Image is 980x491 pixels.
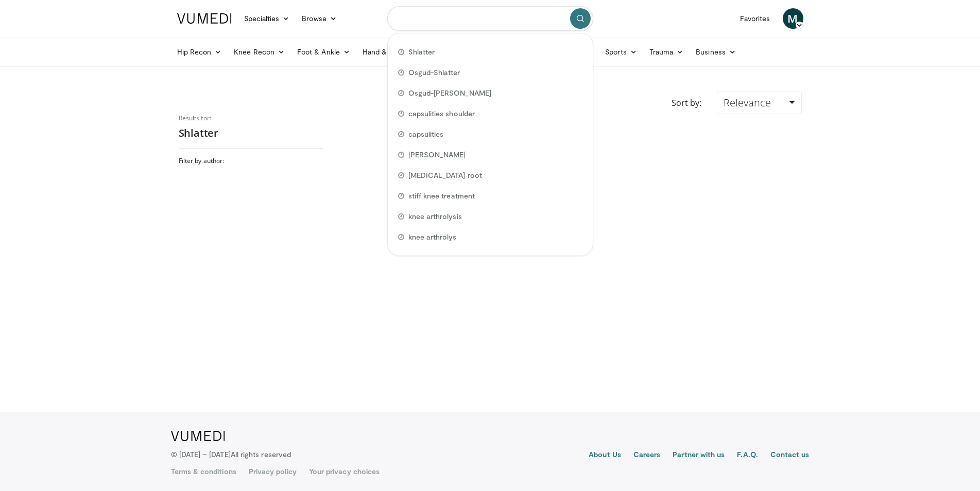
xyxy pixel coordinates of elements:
[717,92,801,114] a: Relevance
[231,450,291,459] span: All rights reserved
[179,126,323,140] h2: Shlatter
[783,8,803,29] a: M
[408,88,491,98] span: Osgud-[PERSON_NAME]
[408,150,466,160] span: [PERSON_NAME]
[291,42,356,62] a: Foot & Ankle
[673,449,725,462] a: Partner with us
[408,108,475,119] span: capsulities shoulder
[737,449,758,462] a: F.A.Q.
[408,232,457,242] span: knee arthrolys
[387,6,593,31] input: Search topics, interventions
[171,449,291,460] p: © [DATE] – [DATE]
[296,8,343,29] a: Browse
[177,13,232,24] img: VuMedi Logo
[589,449,621,462] a: About Us
[408,67,460,78] span: Osgud-Shlatter
[408,129,444,139] span: capsulities
[356,42,423,62] a: Hand & Wrist
[179,114,323,122] p: Results for:
[664,92,709,114] div: Sort by:
[633,449,661,462] a: Careers
[770,449,810,462] a: Contact us
[734,8,777,29] a: Favorites
[408,211,462,222] span: knee arthrolysis
[724,96,771,110] span: Relevance
[408,191,475,201] span: stiff knee treatment
[238,8,296,29] a: Specialties
[643,42,690,62] a: Trauma
[408,47,435,57] span: Shlatter
[228,42,291,62] a: Knee Recon
[249,466,297,477] a: Privacy policy
[171,431,225,441] img: VuMedi Logo
[408,170,482,180] span: [MEDICAL_DATA] root
[309,466,380,477] a: Your privacy choices
[179,157,323,165] h3: Filter by author:
[171,42,228,62] a: Hip Recon
[599,42,643,62] a: Sports
[171,466,236,477] a: Terms & conditions
[690,42,742,62] a: Business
